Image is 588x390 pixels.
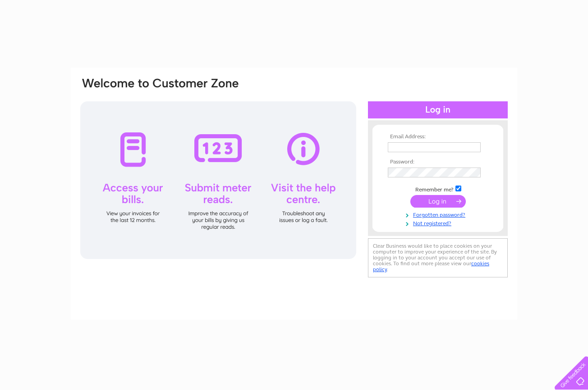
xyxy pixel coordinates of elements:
[386,159,490,165] th: Password:
[386,134,490,140] th: Email Address:
[368,238,508,277] div: Clear Business would like to place cookies on your computer to improve your experience of the sit...
[410,195,466,208] input: Submit
[386,184,490,193] td: Remember me?
[388,218,490,227] a: Not registered?
[388,210,490,218] a: Forgotten password?
[373,260,489,272] a: cookies policy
